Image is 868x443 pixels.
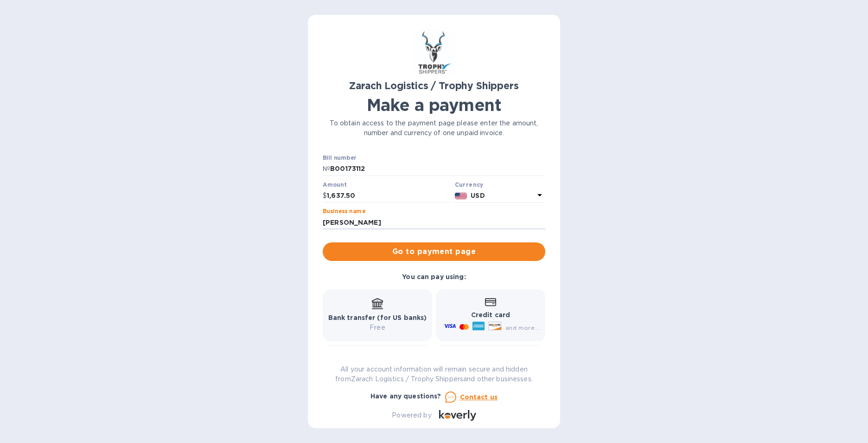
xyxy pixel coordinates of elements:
[323,156,356,161] label: Bill number
[392,410,431,420] p: Powered by
[323,95,545,115] h1: Make a payment
[455,193,467,199] img: USD
[471,311,510,319] b: Credit card
[323,118,545,138] p: To obtain access to the payment page please enter the amount, number and currency of one unpaid i...
[323,209,365,215] label: Business name
[328,314,427,321] b: Bank transfer (for US banks)
[370,392,441,400] b: Have any questions?
[323,242,545,261] button: Go to payment page
[323,191,327,201] p: $
[323,365,545,384] p: All your account information will remain secure and hidden from Zarach Logistics / Trophy Shipper...
[323,215,545,229] input: Enter business name
[323,182,346,188] label: Amount
[330,162,545,176] input: Enter bill number
[471,192,485,199] b: USD
[327,189,451,203] input: 0.00
[330,246,538,257] span: Go to payment page
[349,80,518,91] b: Zarach Logistics / Trophy Shippers
[505,324,539,331] span: and more...
[460,393,498,401] u: Contact us
[323,164,330,174] p: №
[328,323,427,332] p: Free
[402,273,466,280] b: You can pay using:
[455,181,484,188] b: Currency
